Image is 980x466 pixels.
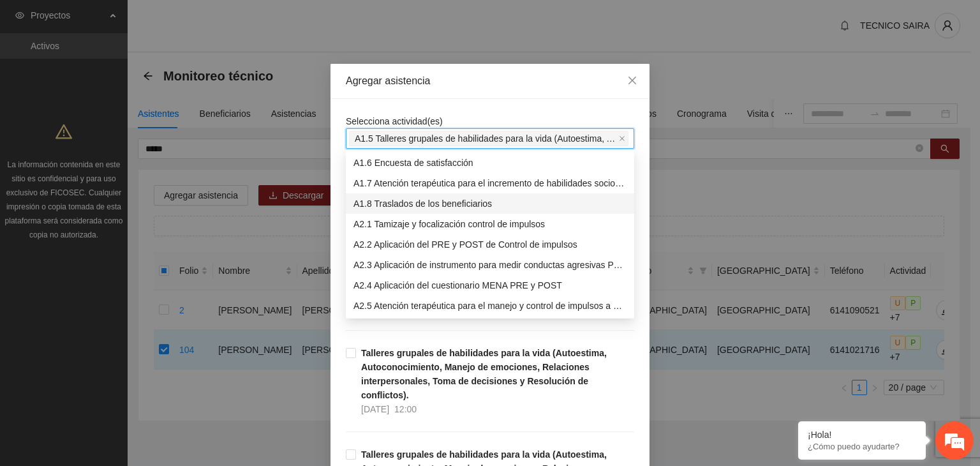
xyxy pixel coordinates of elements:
span: [DATE] [361,404,389,414]
span: 12:00 [394,404,417,414]
textarea: Escriba su mensaje y pulse “Intro” [6,322,243,366]
div: A2.2 Aplicación del PRE y POST de Control de impulsos [346,234,634,255]
div: Chatee con nosotros ahora [66,65,214,82]
div: A2.5 Atención terapéutica para el manejo y control de impulsos a NNAyJ que presentan conductas vi... [353,299,627,313]
div: A2.4 Aplicación del cuestionario MENA PRE y POST [346,275,634,296]
div: Agregar asistencia [346,74,634,88]
p: ¿Cómo puedo ayudarte? [808,442,916,451]
div: A1.6 Encuesta de satisfacción [346,153,634,173]
div: Minimizar ventana de chat en vivo [209,6,240,37]
div: A2.1 Tamizaje y focalización control de impulsos [346,214,634,234]
strong: Talleres grupales de habilidades para la vida (Autoestima, Autoconocimiento, Manejo de emociones,... [361,348,607,400]
span: Estamos en línea. [74,157,176,286]
div: A1.8 Traslados de los beneficiarios [353,197,627,211]
div: A2.1 Tamizaje y focalización control de impulsos [353,217,627,231]
div: A1.7 Atención terapéutica para el incremento de habilidades socioemocionales a NNAyJ que presenta... [353,176,627,190]
button: Close [615,64,650,98]
span: A1.5 Talleres grupales de habilidades para la vida (Autoestima, Autoconocimiento, Manejo de emoci... [349,131,628,146]
div: A2.2 Aplicación del PRE y POST de Control de impulsos [353,237,627,252]
div: A2.4 Aplicación del cuestionario MENA PRE y POST [353,278,627,292]
span: close [619,135,625,142]
span: close [627,75,637,86]
div: A2.3 Aplicación de instrumento para medir conductas agresivas PRE y POST [353,258,627,272]
span: Selecciona actividad(es) [346,116,443,126]
div: A2.5 Atención terapéutica para el manejo y control de impulsos a NNAyJ que presentan conductas vi... [346,296,634,316]
div: A1.6 Encuesta de satisfacción [353,156,627,170]
div: A2.3 Aplicación de instrumento para medir conductas agresivas PRE y POST [346,255,634,275]
div: ¡Hola! [808,430,916,440]
div: A1.8 Traslados de los beneficiarios [346,193,634,214]
div: A1.7 Atención terapéutica para el incremento de habilidades socioemocionales a NNAyJ que presenta... [346,173,634,193]
span: A1.5 Talleres grupales de habilidades para la vida (Autoestima, Autoconocimiento, Manejo de emoci... [355,132,616,146]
